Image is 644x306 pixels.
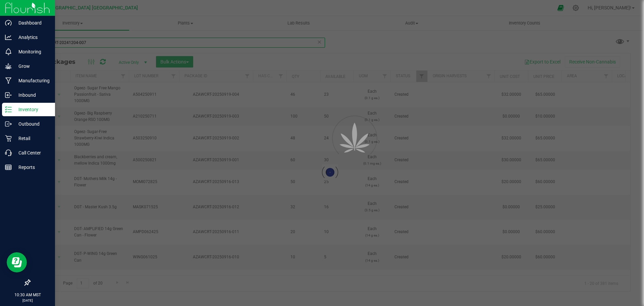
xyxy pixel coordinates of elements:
[12,120,52,128] p: Outbound
[7,252,27,272] iframe: Resource center
[12,105,52,114] p: Inventory
[5,106,12,113] inline-svg: Inventory
[3,298,52,303] p: [DATE]
[12,19,52,27] p: Dashboard
[3,292,52,298] p: 10:30 AM MST
[5,34,12,41] inline-svg: Analytics
[5,48,12,55] inline-svg: Monitoring
[12,48,52,56] p: Monitoring
[12,163,52,171] p: Reports
[5,135,12,142] inline-svg: Retail
[5,77,12,84] inline-svg: Manufacturing
[5,63,12,70] inline-svg: Grow
[5,149,12,156] inline-svg: Call Center
[12,91,52,99] p: Inbound
[12,77,52,85] p: Manufacturing
[5,164,12,171] inline-svg: Reports
[5,19,12,26] inline-svg: Dashboard
[5,121,12,127] inline-svg: Outbound
[12,33,52,41] p: Analytics
[12,134,52,142] p: Retail
[12,62,52,70] p: Grow
[12,149,52,157] p: Call Center
[5,92,12,98] inline-svg: Inbound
